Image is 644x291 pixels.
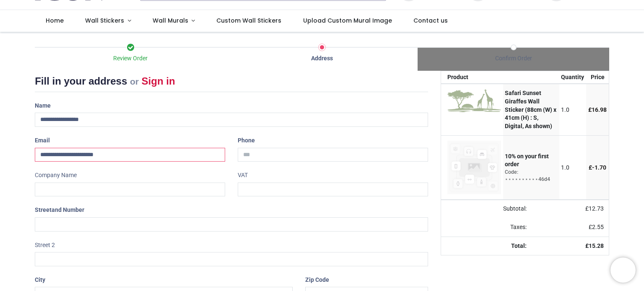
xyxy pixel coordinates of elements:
span: £ [588,106,607,113]
span: 16.98 [592,106,607,113]
img: VwaMjQAAAAZJREFUAwCj88lUKADp5gAAAABJRU5ErkJggg== [447,89,501,112]
span: Wall Stickers [85,16,124,25]
a: Sign in [142,75,175,87]
div: Address [226,54,418,63]
span: and Number [52,206,84,213]
strong: £ [585,242,604,249]
span: £ [589,164,606,171]
span: -﻿1.70 [592,164,606,171]
span: 12.73 [589,205,604,212]
img: 10% on your first order [447,141,501,194]
label: Zip Code [305,273,329,287]
span: £ [585,205,604,212]
div: Confirm Order [418,54,609,63]
span: Contact us [413,16,448,25]
label: Phone [238,134,255,148]
strong: Safari Sunset Giraffes Wall Sticker (88cm (W) x 41cm (H) : S, Digital, As shown) [505,90,556,129]
span: Upload Custom Mural Image [303,16,392,25]
label: Street [35,203,84,217]
label: Email [35,134,50,148]
div: 1.0 [561,106,584,114]
small: or [130,77,139,86]
strong: 10% on your first order [505,153,549,168]
div: 1.0 [561,164,584,172]
span: 2.55 [592,224,604,230]
label: City [35,273,45,287]
td: Taxes: [441,218,532,237]
a: Wall Murals [142,10,206,32]
span: Home [46,16,64,25]
span: Custom Wall Stickers [216,16,281,25]
th: Product [441,71,503,84]
span: 15.28 [589,242,604,249]
strong: Total: [511,242,527,249]
label: Street 2 [35,238,55,252]
span: Code: ⋆⋆⋆⋆⋆⋆⋆⋆⋆⋆46d4 [505,169,550,182]
td: Subtotal: [441,200,532,218]
span: £ [589,224,604,230]
span: Fill in your address [35,75,127,87]
a: Wall Stickers [74,10,142,32]
th: Price [586,71,609,84]
div: Review Order [35,54,226,63]
label: Name [35,99,51,113]
label: VAT [238,168,248,183]
span: Wall Murals [153,16,188,25]
th: Quantity [559,71,587,84]
label: Company Name [35,168,77,183]
iframe: Brevo live chat [610,258,636,283]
